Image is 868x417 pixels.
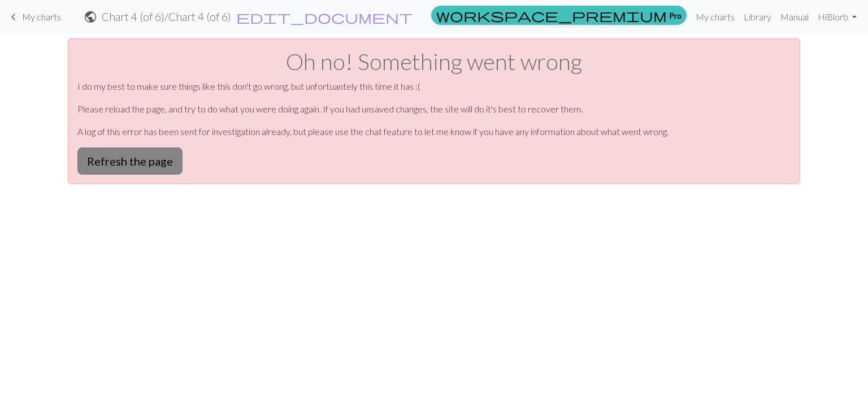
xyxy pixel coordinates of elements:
a: My charts [691,6,739,28]
a: My charts [7,7,61,27]
a: Pro [431,6,687,25]
p: Please reload the page, and try to do what you were doing again. If you had unsaved changes, the ... [77,102,791,116]
button: Refresh the page [77,147,183,175]
p: A log of this error has been sent for investigation already, but please use the chat feature to l... [77,125,791,138]
a: Manual [776,6,813,28]
a: HiBlorb [813,6,861,28]
span: keyboard_arrow_left [7,9,20,25]
span: public [84,9,97,25]
span: My charts [22,11,61,22]
span: edit_document [236,9,413,25]
p: I do my best to make sure things like this don't go wrong, but unfortuantely this time it has :( [77,80,791,93]
a: Library [739,6,776,28]
h2: Chart 4 (of 6) / Chart 4 (of 6) [102,10,231,23]
h1: Oh no! Something went wrong [77,48,791,75]
span: workspace_premium [436,7,667,23]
